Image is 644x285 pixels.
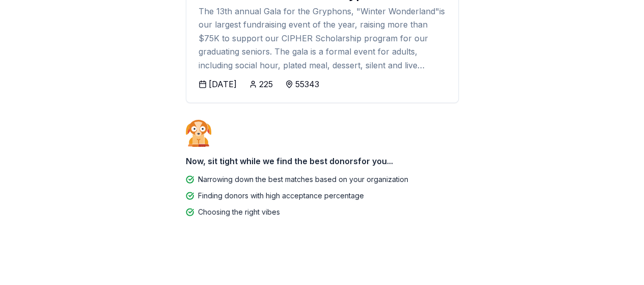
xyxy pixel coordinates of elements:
[259,78,273,90] div: 225
[295,78,319,90] div: 55343
[198,206,280,218] div: Choosing the right vibes
[199,5,446,72] div: The 13th annual Gala for the Gryphons, "Winter Wonderland"is our largest fundraising event of the...
[198,190,364,202] div: Finding donors with high acceptance percentage
[186,151,459,171] div: Now, sit tight while we find the best donors for you...
[198,173,408,186] div: Narrowing down the best matches based on your organization
[209,78,237,90] div: [DATE]
[186,119,211,147] img: Dog waiting patiently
